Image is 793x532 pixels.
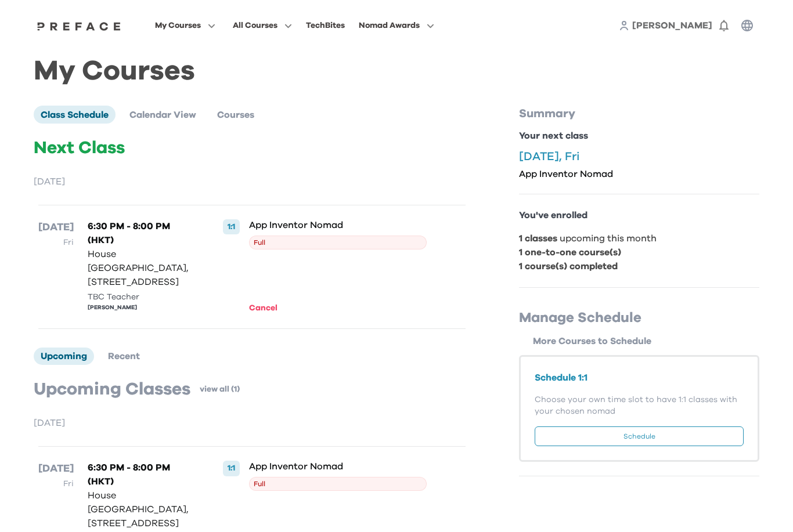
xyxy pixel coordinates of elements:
span: Class Schedule [41,110,109,120]
p: More Courses to Schedule [533,334,759,348]
a: [PERSON_NAME] [632,19,712,32]
button: My Courses [152,18,219,33]
p: App Inventor Nomad [249,219,427,231]
a: view all (1) [200,383,240,395]
p: [DATE] [38,219,74,236]
span: My Courses [155,19,201,32]
h1: My Courses [34,65,759,78]
a: Preface Logo [34,21,124,30]
span: Full [249,236,427,249]
p: 6:30 PM - 8:00 PM (HKT) [88,461,194,488]
span: Calendar View [129,110,196,120]
span: All Courses [233,19,277,32]
p: 6:30 PM - 8:00 PM (HKT) [88,219,194,247]
p: Upcoming Classes [34,379,190,400]
p: You've enrolled [519,208,759,222]
span: Courses [217,110,254,120]
p: App Inventor Nomad [519,168,759,180]
div: 1:1 [223,219,240,234]
span: Nomad Awards [359,19,420,32]
button: All Courses [229,18,295,33]
p: Schedule 1:1 [535,371,744,385]
p: House [GEOGRAPHIC_DATA], [STREET_ADDRESS] [88,247,194,289]
p: Fri [38,477,74,491]
img: Preface Logo [34,21,124,31]
span: Full [249,477,427,491]
p: [DATE] [34,175,470,189]
p: Next Class [34,137,470,158]
button: Schedule [535,426,744,446]
p: App Inventor Nomad [249,461,427,472]
span: Upcoming [41,352,87,361]
p: [DATE], Fri [519,150,759,164]
p: upcoming this month [519,231,759,245]
div: TBC Teacher [88,291,194,303]
p: [DATE] [38,461,74,477]
div: TechBites [306,19,345,32]
p: Manage Schedule [519,309,759,327]
p: Fri [38,236,74,249]
span: Recent [108,352,140,361]
b: 1 one-to-one course(s) [519,248,621,257]
p: Summary [519,106,759,122]
b: 1 course(s) completed [519,262,618,271]
p: House [GEOGRAPHIC_DATA], [STREET_ADDRESS] [88,488,194,530]
b: 1 classes [519,234,557,243]
button: Cancel [249,302,281,314]
p: Your next class [519,129,759,143]
div: 1:1 [223,461,240,476]
div: [PERSON_NAME] [88,303,194,312]
p: Choose your own time slot to have 1:1 classes with your chosen nomad [535,394,744,417]
button: Nomad Awards [355,18,438,33]
span: [PERSON_NAME] [632,21,712,30]
p: [DATE] [34,416,470,430]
